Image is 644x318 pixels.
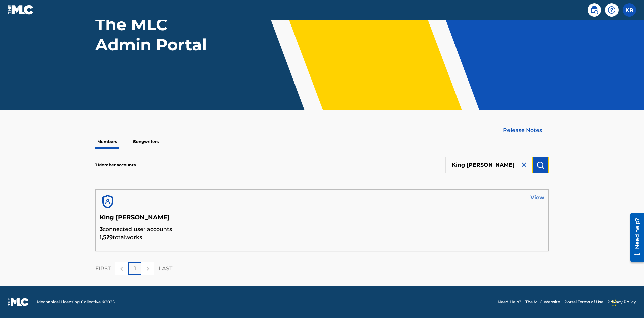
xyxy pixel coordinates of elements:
[100,194,116,210] img: account
[95,265,111,273] p: FIRST
[100,225,544,233] p: connected user accounts
[503,126,549,135] a: Release Notes
[590,6,598,14] img: search
[95,135,119,149] p: Members
[100,234,113,241] span: 1,529
[8,5,34,15] img: MLC Logo
[37,299,115,305] span: Mechanical Licensing Collective © 2025
[530,194,544,202] a: View
[520,161,528,169] img: close
[625,210,644,265] iframe: Resource Center
[8,298,29,306] img: logo
[159,265,172,273] p: LAST
[131,135,161,149] p: Songwriters
[623,3,636,17] div: User Menu
[607,299,636,305] a: Privacy Policy
[498,299,521,305] a: Need Help?
[608,6,616,14] img: help
[610,286,644,318] iframe: Chat Widget
[445,157,532,173] input: Search Members
[100,233,544,242] p: total works
[134,265,136,273] p: 1
[100,226,103,232] span: 3
[525,299,560,305] a: The MLC Website
[100,214,544,225] h5: King [PERSON_NAME]
[588,3,601,17] a: Public Search
[564,299,603,305] a: Portal Terms of Use
[612,293,616,313] div: Drag
[605,3,619,17] div: Help
[536,161,544,169] img: Search Works
[95,162,136,168] p: 1 Member accounts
